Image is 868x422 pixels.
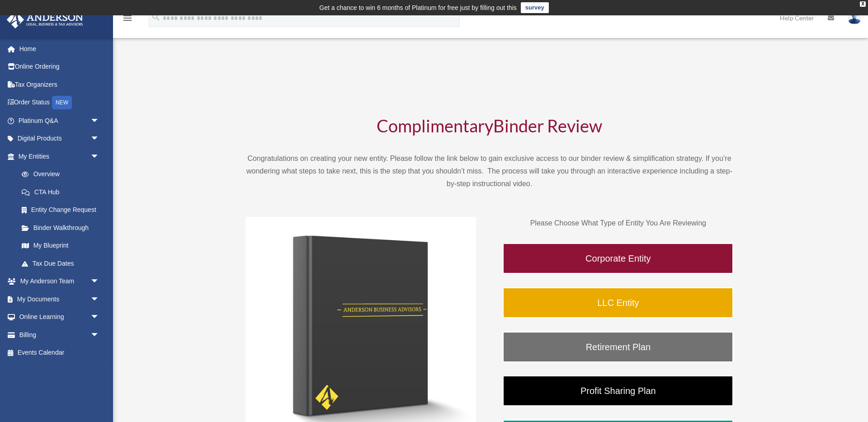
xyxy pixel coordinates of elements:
span: Complimentary [377,115,493,136]
a: CTA Hub [13,183,113,201]
a: Entity Change Request [13,201,113,219]
span: arrow_drop_down [90,147,108,166]
a: My Blueprint [13,237,113,255]
p: Please Choose What Type of Entity You Are Reviewing [503,217,733,230]
span: arrow_drop_down [90,130,108,148]
img: Anderson Advisors Platinum Portal [4,11,86,28]
a: Retirement Plan [503,332,733,362]
span: Binder Review [493,115,602,136]
a: LLC Entity [503,287,733,318]
a: Order StatusNEW [6,94,113,112]
a: Online Learningarrow_drop_down [6,308,113,326]
a: My Entitiesarrow_drop_down [6,147,113,165]
a: menu [122,16,133,23]
a: survey [521,2,549,13]
span: arrow_drop_down [90,112,108,130]
i: search [151,12,161,22]
a: My Anderson Teamarrow_drop_down [6,272,113,291]
a: Billingarrow_drop_down [6,326,113,344]
a: Tax Due Dates [13,254,113,272]
img: User Pic [848,11,861,24]
a: Binder Walkthrough [13,219,108,237]
i: menu [122,13,133,23]
div: close [860,1,866,7]
span: arrow_drop_down [90,272,108,291]
a: Events Calendar [6,344,113,362]
a: Digital Productsarrow_drop_down [6,130,113,148]
p: Congratulations on creating your new entity. Please follow the link below to gain exclusive acces... [245,152,734,190]
a: Profit Sharing Plan [503,375,733,406]
a: Online Ordering [6,58,113,76]
span: arrow_drop_down [90,308,108,327]
a: Corporate Entity [503,243,733,274]
a: Home [6,40,113,58]
a: My Documentsarrow_drop_down [6,290,113,308]
div: NEW [52,96,72,109]
span: arrow_drop_down [90,290,108,309]
div: Get a chance to win 6 months of Platinum for free just by filling out this [319,2,517,13]
a: Platinum Q&Aarrow_drop_down [6,112,113,130]
a: Tax Organizers [6,75,113,94]
span: arrow_drop_down [90,326,108,344]
a: Overview [13,165,113,183]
